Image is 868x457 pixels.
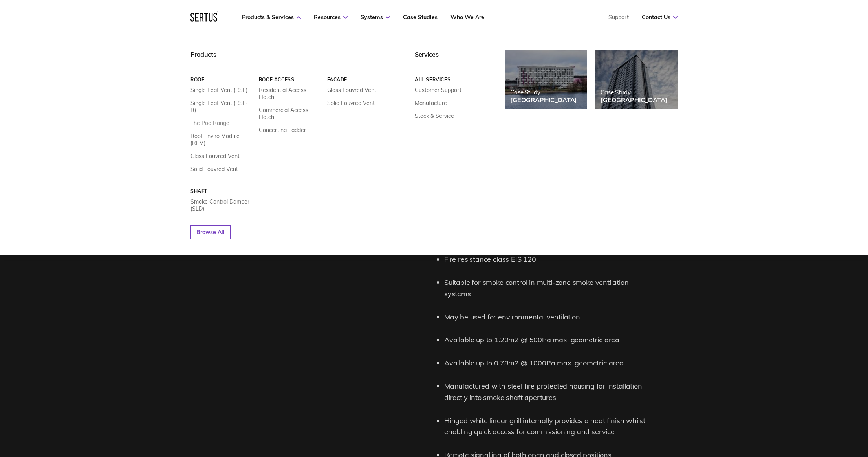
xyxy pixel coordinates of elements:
[314,14,348,21] a: Resources
[450,14,484,21] a: Who We Are
[415,112,454,119] a: Stock & Service
[505,50,587,109] a: Case Study[GEOGRAPHIC_DATA]
[595,50,678,109] a: Case Study[GEOGRAPHIC_DATA]
[327,77,390,83] a: Facade
[327,86,376,94] a: Glass Louvred Vent
[444,415,648,438] li: Hinged white linear grill internally provides a neat finish whilst enabling quick access for comm...
[259,127,306,134] a: Concertina Ladder
[259,106,321,121] a: Commercial Access Hatch
[190,152,240,160] a: Glass Louvred Vent
[642,14,678,21] a: Contact Us
[190,198,253,212] a: Smoke Control Damper (SLD)
[403,14,438,21] a: Case Studies
[510,96,577,104] div: [GEOGRAPHIC_DATA]
[601,96,667,104] div: [GEOGRAPHIC_DATA]
[190,165,238,173] a: Solid Louvred Vent
[242,14,301,21] a: Products & Services
[190,225,231,239] a: Browse All
[444,312,648,323] li: May be used for environmental ventilation
[444,358,648,369] li: Available up to 0.78m2 @ 1000Pa max. geometric area
[190,99,253,114] a: Single Leaf Vent (RSL-R)
[415,86,461,94] a: Customer Support
[444,334,648,346] li: Available up to 1.20m2 @ 500Pa max. geometric area
[361,14,390,21] a: Systems
[510,88,577,96] div: Case Study
[601,88,667,96] div: Case Study
[415,99,447,106] a: Manufacture
[190,132,253,147] a: Roof Enviro Module (REM)
[444,277,648,300] li: Suitable for smoke control in multi-zone smoke ventilation systems
[190,86,247,94] a: Single Leaf Vent (RSL)
[444,381,648,404] li: Manufactured with steel fire protected housing for installation directly into smoke shaft apertures
[259,86,321,101] a: Residential Access Hatch
[608,14,629,21] a: Support
[190,77,253,83] a: Roof
[190,188,253,194] a: Shaft
[259,77,321,83] a: Roof Access
[327,99,375,106] a: Solid Louvred Vent
[415,50,481,66] div: Services
[190,119,229,127] a: The Pod Range
[190,50,389,66] div: Products
[444,254,648,265] li: Fire resistance class EIS 120
[415,77,481,83] a: All services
